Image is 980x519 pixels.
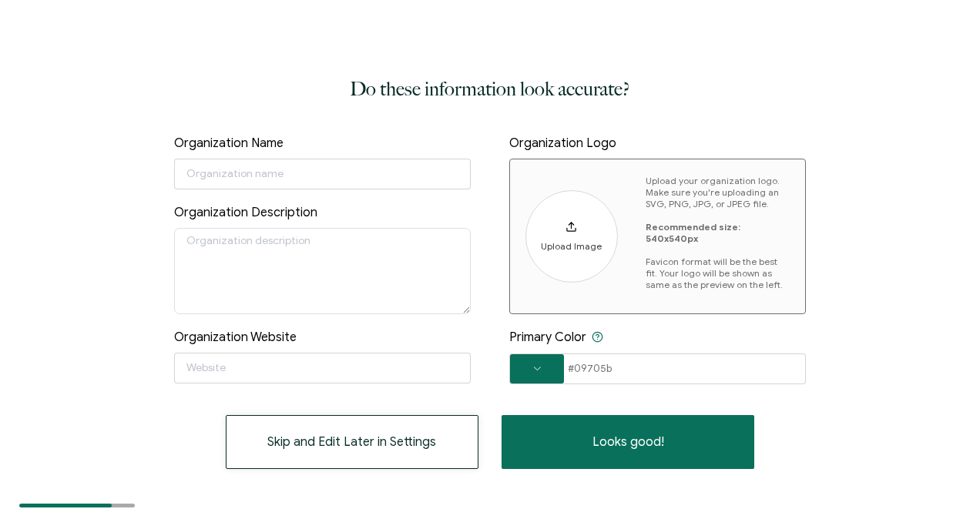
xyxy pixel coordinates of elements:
[509,136,616,151] span: Organization Logo
[350,74,630,105] h1: Do these information look accurate?
[502,415,754,469] button: Looks good!
[509,330,586,345] span: Primary Color
[174,330,297,345] span: Organization Website
[174,159,471,189] input: Organization name
[903,445,980,519] iframe: Chat Widget
[646,175,790,290] p: Upload your organization logo. Make sure you're uploading an SVG, PNG, JPG, or JPEG file. Favicon...
[592,436,664,448] span: Looks good!
[509,353,806,384] input: HEX Code
[174,205,317,220] span: Organization Description
[646,221,740,244] b: Recommended size: 540x540px
[267,436,436,448] span: Skip and Edit Later in Settings
[174,353,471,383] input: Website
[226,415,478,469] button: Skip and Edit Later in Settings
[174,136,284,151] span: Organization Name
[541,240,602,252] span: Upload Image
